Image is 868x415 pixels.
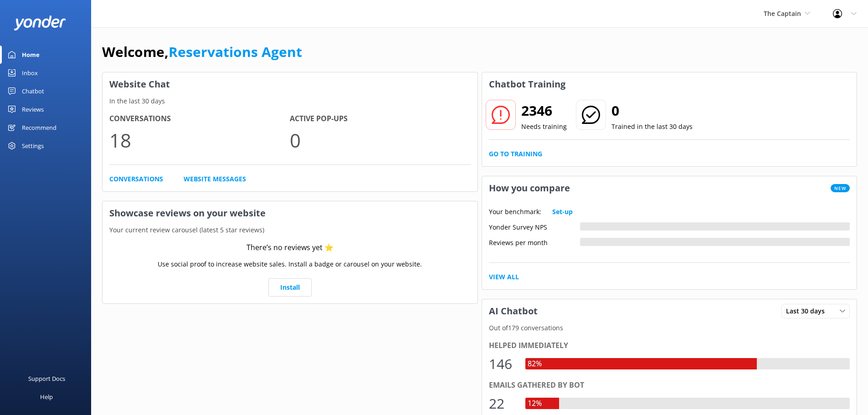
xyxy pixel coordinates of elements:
div: Recommend [22,118,56,137]
a: Go to Training [489,149,542,159]
div: Help [40,388,53,406]
h3: AI Chatbot [482,299,544,323]
a: Reservations Agent [169,42,302,61]
div: Helped immediately [489,340,850,352]
a: View All [489,272,519,282]
div: Home [22,46,40,64]
p: Trained in the last 30 days [611,122,693,132]
span: New [831,184,850,192]
a: Website Messages [184,174,246,184]
p: Your benchmark: [489,207,541,217]
div: 146 [489,353,516,375]
div: Reviews per month [489,238,580,246]
div: 12% [525,398,544,410]
h3: Chatbot Training [482,72,572,96]
a: Install [268,278,312,297]
span: Last 30 days [786,306,830,316]
p: Use social proof to increase website sales. Install a badge or carousel on your website. [158,259,422,269]
img: yonder-white-logo.png [14,15,66,31]
div: Reviews [22,100,44,118]
a: Conversations [109,174,163,184]
p: Needs training [521,122,567,132]
h2: 0 [611,100,693,122]
div: Emails gathered by bot [489,379,850,391]
p: In the last 30 days [103,96,478,106]
a: Set-up [552,207,573,217]
div: Support Docs [28,369,65,388]
div: 82% [525,358,544,370]
h1: Welcome, [102,41,302,63]
div: Yonder Survey NPS [489,222,580,231]
h4: Active Pop-ups [290,113,470,125]
div: Inbox [22,64,38,82]
h4: Conversations [109,113,290,125]
h2: 2346 [521,100,567,122]
p: 18 [109,125,290,155]
div: Settings [22,137,44,155]
h3: How you compare [482,176,577,200]
span: The Captain [764,9,801,18]
p: Your current review carousel (latest 5 star reviews) [103,225,478,235]
div: 22 [489,393,516,415]
div: There’s no reviews yet ⭐ [247,242,334,254]
h3: Website Chat [103,72,478,96]
p: 0 [290,125,470,155]
p: Out of 179 conversations [482,323,857,333]
h3: Showcase reviews on your website [103,201,478,225]
div: Chatbot [22,82,44,100]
